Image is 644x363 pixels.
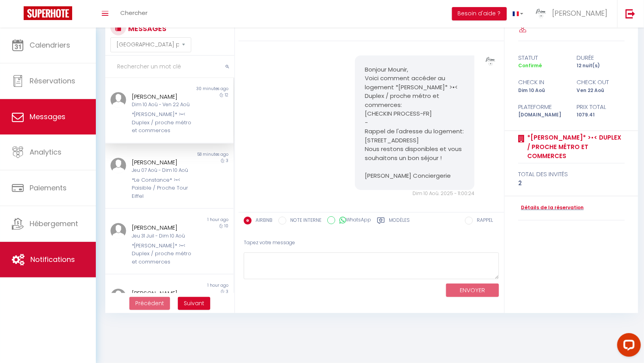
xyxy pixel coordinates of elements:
div: Ven 22 Aoû [571,87,630,94]
h3: MESSAGES [126,20,166,37]
img: ... [535,7,547,20]
button: Besoin d'aide ? [452,7,507,20]
div: statut [513,53,571,63]
img: logout [625,9,635,18]
div: Dim 10 Aoû - Ven 22 Aoû [132,101,196,109]
span: Réservations [30,76,75,86]
div: [DOMAIN_NAME] [513,111,571,119]
a: Détails de la réservation [518,204,584,212]
div: [PERSON_NAME] [132,158,196,167]
div: 12 nuit(s) [571,62,630,70]
span: Messages [30,112,65,122]
input: Rechercher un mot clé [105,56,234,78]
label: Modèles [389,217,410,227]
button: Next [178,297,210,310]
div: [PERSON_NAME] [132,223,196,232]
div: 1079.41 [571,111,630,119]
div: check in [513,77,571,87]
div: [PERSON_NAME] [132,289,196,298]
span: [PERSON_NAME] [552,8,607,18]
img: ... [485,55,497,68]
pre: Bonjour Mounir, Voici comment accéder au logement *[PERSON_NAME]* >•< Duplex / proche métro et co... [365,65,465,181]
span: Précédent [135,299,164,307]
img: ... [110,289,126,304]
button: Previous [129,297,170,310]
span: Hébergement [30,219,78,228]
div: Dim 10 Aoû. 2025 - 11:00:24 [355,190,475,197]
span: Chercher [120,9,147,17]
span: 3 [226,158,228,164]
span: Confirmé [518,62,542,69]
span: Analytics [30,147,62,157]
button: ENVOYER [446,284,499,297]
a: *[PERSON_NAME]* >•< Duplex / proche métro et commerces [525,133,625,161]
iframe: LiveChat chat widget [611,330,644,363]
div: check out [571,77,630,87]
span: Notifications [30,254,75,264]
div: [PERSON_NAME] [132,92,196,101]
img: ... [110,223,126,239]
span: Calendriers [30,40,70,50]
label: WhatsApp [335,216,371,225]
div: *[PERSON_NAME]* >•< Duplex / proche métro et commerces [132,242,196,266]
div: Tapez votre message [244,233,499,252]
span: Paiements [30,183,67,193]
img: ... [110,92,126,108]
label: AIRBNB [252,217,273,225]
div: Jeu 07 Aoû - Dim 10 Aoû [132,167,196,174]
div: *Le Constance* >•< Paisible / Proche Tour Eiffel [132,176,196,200]
span: 12 [225,92,228,98]
img: ... [110,158,126,173]
div: 1 hour ago [169,282,233,289]
div: Dim 10 Aoû [513,87,571,94]
div: 30 minutes ago [169,86,233,92]
label: RAPPEL [473,217,493,225]
div: durée [571,53,630,63]
div: *[PERSON_NAME]* >•< Duplex / proche métro et commerces [132,111,196,135]
div: Jeu 31 Juil - Dim 10 Aoû [132,232,196,240]
div: Plateforme [513,102,571,112]
span: Suivant [184,299,204,307]
span: 3 [226,289,228,295]
span: 10 [224,223,228,229]
img: Super Booking [24,6,72,20]
div: total des invités [518,170,625,179]
div: 58 minutes ago [169,151,233,158]
div: 2 [518,179,625,188]
div: 1 hour ago [169,217,233,223]
div: Prix total [571,102,630,112]
label: NOTE INTERNE [286,217,321,225]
